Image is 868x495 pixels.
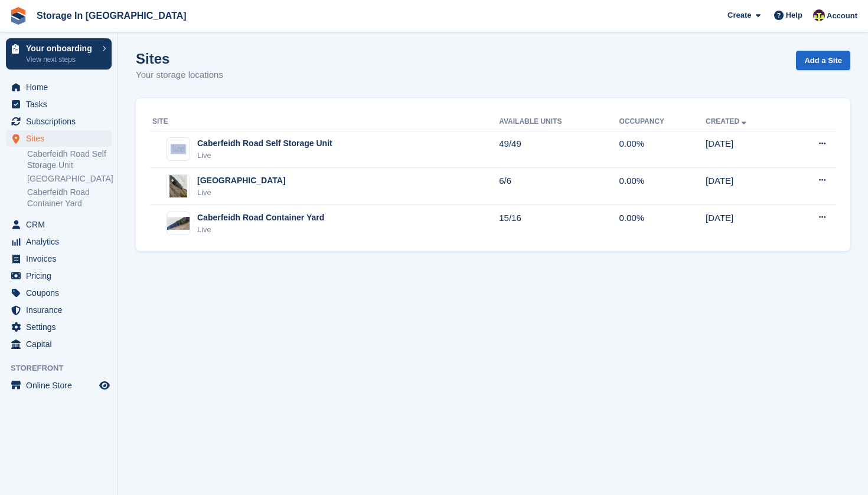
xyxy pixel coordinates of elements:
div: Live [197,150,332,161]
td: 6/6 [499,168,619,205]
td: 0.00% [619,168,706,205]
td: [DATE] [706,205,788,242]
div: Live [197,224,324,236]
span: CRM [26,216,97,233]
img: Image of Caberfeidh Road Container Yard site [167,217,190,230]
div: [GEOGRAPHIC_DATA] [197,174,286,187]
img: stora-icon-8386f47178a22dfd0bd8f6a31ec36ba5ce8667c1dd55bd0f319d3a0aa187defe.svg [9,7,27,25]
div: Caberfeidh Road Container Yard [197,212,324,224]
p: View next steps [26,54,96,65]
a: menu [6,130,112,147]
span: Subscriptions [26,113,97,130]
td: [DATE] [706,131,788,168]
a: menu [6,285,112,301]
span: Online Store [26,377,97,394]
a: menu [6,302,112,318]
th: Available Units [499,113,619,131]
span: Insurance [26,302,97,318]
a: menu [6,216,112,233]
span: Coupons [26,285,97,301]
a: menu [6,113,112,130]
a: menu [6,96,112,113]
td: 15/16 [499,205,619,242]
h1: Sites [136,51,223,67]
span: Settings [26,319,97,335]
a: Created [706,117,749,126]
a: Caberfeidh Road Self Storage Unit [27,148,112,171]
td: [DATE] [706,168,788,205]
a: Preview store [97,378,112,392]
a: [GEOGRAPHIC_DATA] [27,173,112,184]
td: 49/49 [499,131,619,168]
th: Site [150,113,499,131]
a: menu [6,250,112,267]
img: Colin Wood [813,9,825,21]
a: menu [6,377,112,394]
a: menu [6,233,112,250]
span: Home [26,79,97,95]
a: menu [6,319,112,335]
span: Account [827,10,857,22]
span: Pricing [26,268,97,284]
img: Image of Caberfeidh Road Self Storage Unit site [167,143,190,155]
span: Sites [26,130,97,147]
a: Your onboarding View next steps [6,38,112,70]
a: menu [6,79,112,95]
a: Storage In [GEOGRAPHIC_DATA] [32,6,191,25]
span: Analytics [26,233,97,250]
span: Storefront [11,362,118,374]
a: Caberfeidh Road Container Yard [27,187,112,209]
td: 0.00% [619,131,706,168]
p: Your onboarding [26,44,96,52]
span: Create [727,9,751,21]
img: Image of Mossend Industrial Park site [169,174,187,198]
span: Capital [26,336,97,352]
th: Occupancy [619,113,706,131]
span: Invoices [26,250,97,267]
td: 0.00% [619,205,706,242]
a: menu [6,268,112,284]
span: Tasks [26,96,97,113]
a: menu [6,336,112,352]
div: Caberfeidh Road Self Storage Unit [197,137,332,150]
div: Live [197,187,286,199]
a: Add a Site [796,51,850,70]
p: Your storage locations [136,68,223,82]
span: Help [786,9,802,21]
